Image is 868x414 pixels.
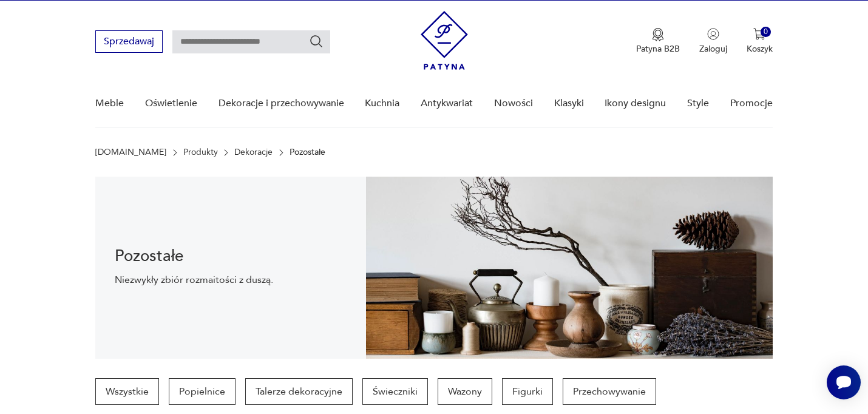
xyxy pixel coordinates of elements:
button: Patyna B2B [636,28,680,55]
a: Ikony designu [605,80,666,127]
a: Wszystkie [95,378,159,405]
p: Pozostałe [290,148,325,157]
button: Sprzedawaj [95,30,163,53]
a: Style [687,80,709,127]
button: Zaloguj [699,28,727,55]
p: Zaloguj [699,43,727,55]
a: Wazony [438,378,492,405]
a: Figurki [502,378,553,405]
img: Ikona koszyka [753,28,765,40]
a: Dekoracje [234,148,273,157]
a: [DOMAIN_NAME] [95,148,166,157]
button: 0Koszyk [747,28,773,55]
a: Antykwariat [421,80,473,127]
a: Nowości [494,80,533,127]
a: Klasyki [554,80,584,127]
a: Popielnice [169,378,236,405]
a: Produkty [183,148,218,157]
a: Dekoracje i przechowywanie [219,80,344,127]
a: Kuchnia [365,80,399,127]
a: Przechowywanie [563,378,656,405]
iframe: Smartsupp widget button [827,365,861,399]
img: Dekoracje Pozostałe [366,177,772,359]
img: Ikonka użytkownika [707,28,719,40]
a: Oświetlenie [145,80,197,127]
h1: Pozostałe [115,249,347,263]
p: Koszyk [747,43,773,55]
div: 0 [761,27,771,37]
p: Patyna B2B [636,43,680,55]
button: Szukaj [309,34,324,49]
a: Świeczniki [362,378,428,405]
img: Patyna - sklep z meblami i dekoracjami vintage [421,11,468,70]
a: Sprzedawaj [95,38,163,47]
a: Promocje [730,80,773,127]
a: Meble [95,80,124,127]
a: Ikona medaluPatyna B2B [636,28,680,55]
p: Niezwykły zbiór rozmaitości z duszą. [115,273,347,287]
img: Ikona medalu [652,28,664,41]
a: Talerze dekoracyjne [245,378,353,405]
